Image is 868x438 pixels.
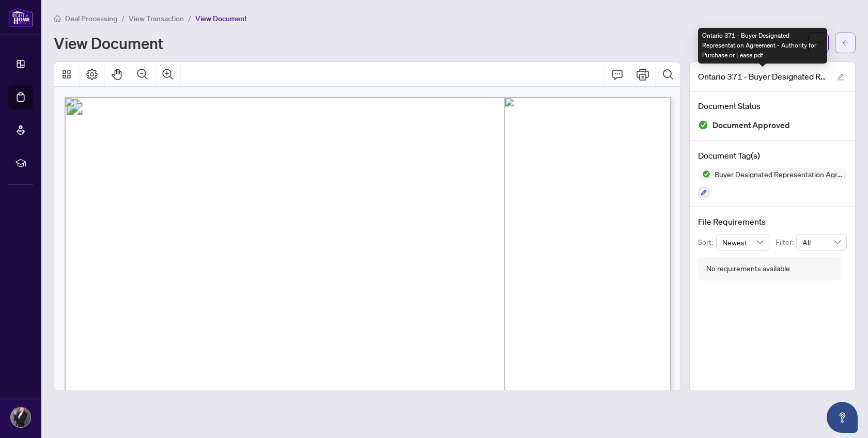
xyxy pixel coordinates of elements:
[698,28,827,64] div: Ontario 371 - Buyer Designated Representation Agreement - Authority for Purchase or Lease.pdf
[65,14,117,23] span: Deal Processing
[837,73,844,81] span: edit
[54,35,163,51] h1: View Document
[129,14,184,23] span: View Transaction
[698,215,847,228] h4: File Requirements
[698,100,847,112] h4: Document Status
[698,168,710,180] img: Status Icon
[195,14,247,23] span: View Document
[698,70,827,83] span: Ontario 371 - Buyer Designated Representation Agreement - Authority for Purchase or Lease.pdf
[842,39,849,46] span: arrow-left
[54,15,61,22] span: home
[706,263,790,274] div: No requirements available
[698,237,716,248] p: Sort:
[698,120,708,130] img: Document Status
[712,118,790,132] span: Document Approved
[188,12,191,24] li: /
[722,234,764,250] span: Newest
[8,8,33,27] img: logo
[802,234,841,250] span: All
[11,408,30,427] img: Profile Icon
[698,149,847,162] h4: Document Tag(s)
[121,12,125,24] li: /
[827,402,858,433] button: Open asap
[776,237,796,248] p: Filter:
[710,170,847,178] span: Buyer Designated Representation Agreement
